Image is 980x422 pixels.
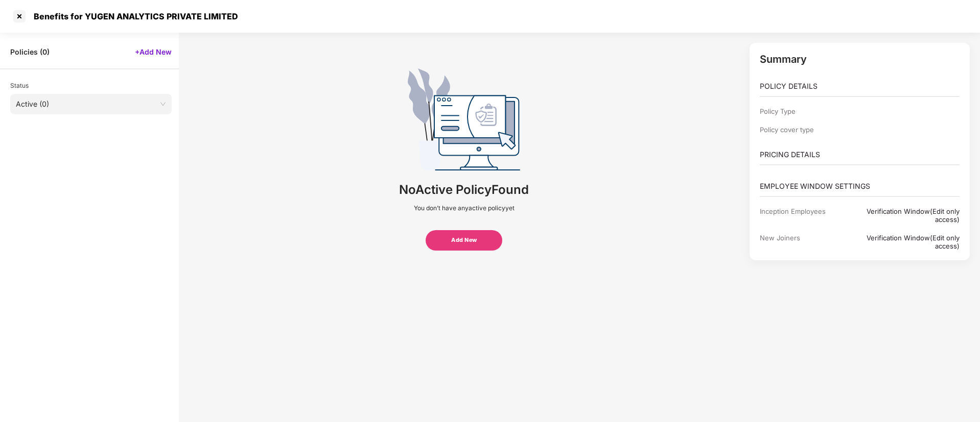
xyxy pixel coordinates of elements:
[426,230,502,251] button: Add New
[451,236,477,245] span: Add New
[10,82,29,89] span: Status
[16,96,166,112] span: Active (0)
[408,68,520,170] img: svg+xml;base64,PHN2ZyB4bWxucz0iaHR0cDovL3d3dy53My5vcmcvMjAwMC9zdmciIHdpZHRoPSIyMjAiIGhlaWdodD0iMj...
[760,53,960,65] p: Summary
[135,47,172,57] span: +Add New
[760,234,843,250] div: New Joiners
[760,181,960,192] p: EMPLOYEE WINDOW SETTINGS
[843,207,960,224] div: Verification Window(Edit only access)
[10,47,50,57] span: Policies ( 0 )
[843,234,960,250] div: Verification Window(Edit only access)
[760,126,843,134] div: Policy cover type
[760,107,843,115] div: Policy Type
[399,181,529,199] div: No Active Policy Found
[28,11,238,21] div: Benefits for YUGEN ANALYTICS PRIVATE LIMITED
[760,149,960,160] p: PRICING DETAILS
[760,207,843,224] div: Inception Employees
[760,81,960,92] p: POLICY DETAILS
[414,204,515,212] p: You don’t have any active policy yet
